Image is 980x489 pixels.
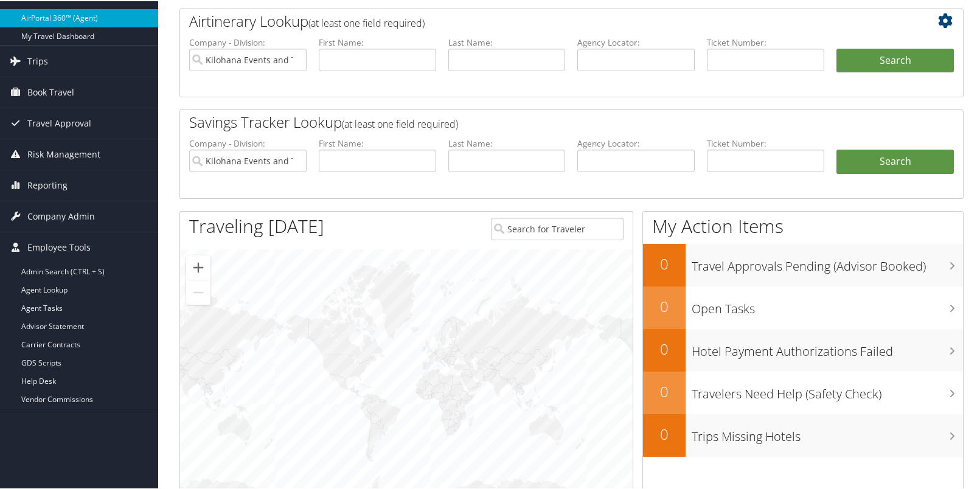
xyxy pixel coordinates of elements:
[189,111,889,131] h2: Savings Tracker Lookup
[643,243,963,285] a: 0Travel Approvals Pending (Advisor Booked)
[692,293,963,316] h3: Open Tasks
[707,35,824,47] label: Ticket Number:
[319,35,436,47] label: First Name:
[643,380,686,401] h2: 0
[836,148,954,173] a: Search
[319,136,436,148] label: First Name:
[707,136,824,148] label: Ticket Number:
[27,45,48,75] span: Trips
[643,328,963,370] a: 0Hotel Payment Authorizations Failed
[189,35,307,47] label: Company - Division:
[189,136,307,148] label: Company - Division:
[186,254,210,279] button: Zoom in
[27,231,91,262] span: Employee Tools
[643,285,963,328] a: 0Open Tasks
[643,252,686,273] h2: 0
[577,136,695,148] label: Agency Locator:
[27,200,95,231] span: Company Admin
[836,47,954,72] button: Search
[643,212,963,238] h1: My Action Items
[27,107,91,137] span: Travel Approval
[643,295,686,316] h2: 0
[692,421,963,444] h3: Trips Missing Hotels
[643,338,686,358] h2: 0
[186,279,210,303] button: Zoom out
[27,76,74,106] span: Book Travel
[189,212,324,238] h1: Traveling [DATE]
[308,15,425,29] span: (at least one field required)
[189,10,889,30] h2: Airtinerary Lookup
[491,217,624,239] input: Search for Traveler
[692,336,963,359] h3: Hotel Payment Authorizations Failed
[643,423,686,443] h2: 0
[27,138,100,168] span: Risk Management
[643,370,963,413] a: 0Travelers Need Help (Safety Check)
[448,136,566,148] label: Last Name:
[448,35,566,47] label: Last Name:
[692,251,963,274] h3: Travel Approvals Pending (Advisor Booked)
[692,378,963,401] h3: Travelers Need Help (Safety Check)
[643,413,963,456] a: 0Trips Missing Hotels
[342,116,458,130] span: (at least one field required)
[189,148,307,171] input: search accounts
[577,35,695,47] label: Agency Locator:
[27,169,68,199] span: Reporting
